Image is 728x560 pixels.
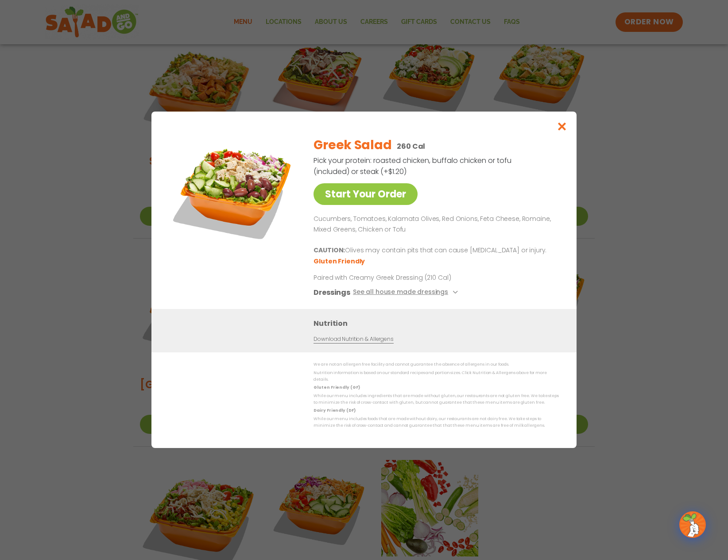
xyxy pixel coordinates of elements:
button: See all house made dressings [353,287,461,298]
p: 260 Cal [397,141,425,152]
p: Paired with Creamy Greek Dressing (210 Cal) [314,274,477,283]
p: While our menu includes ingredients that are made without gluten, our restaurants are not gluten ... [314,393,559,406]
p: Nutrition information is based on our standard recipes and portion sizes. Click Nutrition & Aller... [314,370,559,383]
a: Start Your Order [314,183,418,205]
p: Olives may contain pits that can cause [MEDICAL_DATA] or injury. [314,246,555,256]
h3: Dressings [314,287,350,298]
h2: Greek Salad [314,136,391,154]
h3: Nutrition [314,318,563,329]
p: While our menu includes foods that are made without dairy, our restaurants are not dairy free. We... [314,416,559,429]
img: Featured product photo for Greek Salad [171,129,295,253]
a: Download Nutrition & Allergens [314,336,393,344]
img: wpChatIcon [680,512,705,537]
p: Cucumbers, Tomatoes, Kalamata Olives, Red Onions, Feta Cheese, Romaine, Mixed Greens, Chicken or ... [314,214,555,235]
strong: Dairy Friendly (DF) [314,408,355,413]
li: Gluten Friendly [314,257,366,266]
b: CAUTION: [314,246,345,255]
strong: Gluten Friendly (GF) [314,385,360,390]
p: Pick your protein: roasted chicken, buffalo chicken or tofu (included) or steak (+$1.20) [314,155,513,177]
p: We are not an allergen free facility and cannot guarantee the absence of allergens in our foods. [314,362,559,368]
button: Close modal [548,112,577,141]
